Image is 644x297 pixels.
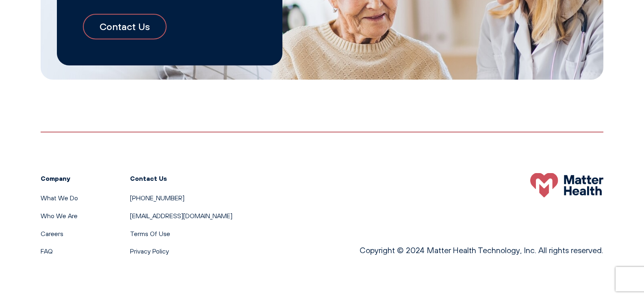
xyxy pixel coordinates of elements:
a: What We Do [41,194,78,202]
a: Contact Us [83,14,167,39]
a: Terms Of Use [130,230,170,238]
a: [PHONE_NUMBER] [130,194,184,202]
a: Careers [41,230,63,238]
a: Privacy Policy [130,247,169,255]
p: Copyright © 2024 Matter Health Technology, Inc. All rights reserved. [360,244,603,257]
a: [EMAIL_ADDRESS][DOMAIN_NAME] [130,212,232,220]
a: Who We Are [41,212,78,220]
h3: Company [41,173,78,184]
a: FAQ [41,247,53,255]
h3: Contact Us [130,173,232,184]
